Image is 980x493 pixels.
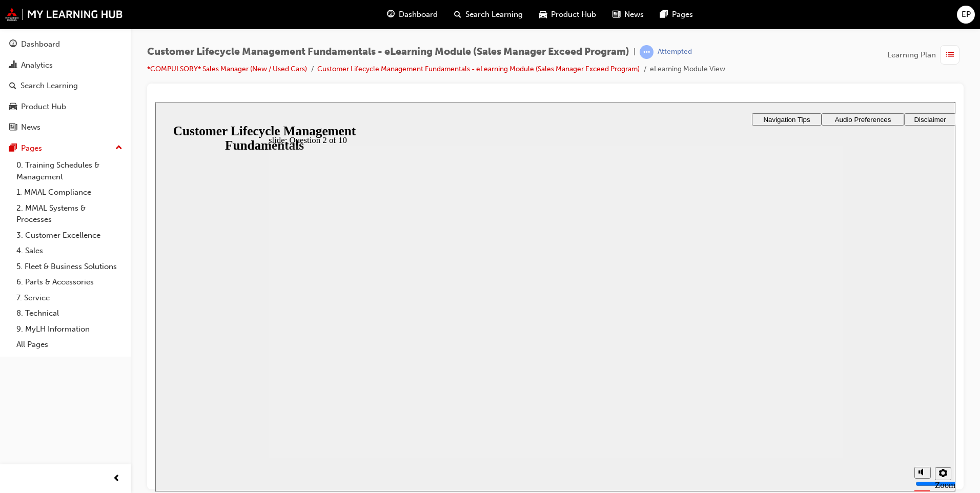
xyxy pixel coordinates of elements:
[780,365,796,378] button: Settings
[399,9,438,20] span: Dashboard
[21,101,66,113] div: Product Hub
[650,64,725,75] li: eLearning Module View
[21,59,53,71] div: Analytics
[12,200,127,228] a: 2. MMAL Systems & Processes
[5,8,123,21] img: mmal
[446,4,531,25] a: search-iconSearch Learning
[680,14,736,22] span: Audio Preferences
[608,14,655,22] span: Navigation Tips
[4,56,127,75] a: Analytics
[4,76,127,95] a: Search Learning
[551,9,596,20] span: Product Hub
[21,142,42,154] div: Pages
[760,378,826,386] input: volume
[4,139,127,158] button: Pages
[4,33,127,139] button: DashboardAnalyticsSearch LearningProduct HubNews
[12,290,127,306] a: 7. Service
[780,378,800,408] label: Zoom to fit
[379,4,446,25] a: guage-iconDashboard
[640,45,654,59] span: learningRecordVerb_ATTEMPT-icon
[9,123,17,132] span: news-icon
[9,61,17,70] span: chart-icon
[9,40,17,49] span: guage-icon
[754,356,795,389] div: misc controls
[887,45,964,65] button: Learning Plan
[957,6,975,24] button: EP
[4,35,127,54] a: Dashboard
[624,9,644,20] span: News
[21,38,60,50] div: Dashboard
[597,11,666,24] button: Navigation Tips
[317,65,640,73] a: Customer Lifecycle Management Fundamentals - eLearning Module (Sales Manager Exceed Program)
[12,274,127,290] a: 6. Parts & Accessories
[887,49,936,61] span: Learning Plan
[4,97,127,116] a: Product Hub
[12,243,127,259] a: 4. Sales
[652,4,701,25] a: pages-iconPages
[113,473,120,485] span: prev-icon
[666,11,749,24] button: Audio Preferences
[12,228,127,243] a: 3. Customer Excellence
[660,8,668,21] span: pages-icon
[147,65,307,73] a: *COMPULSORY* Sales Manager (New / Used Cars)
[9,144,17,153] span: pages-icon
[672,9,693,20] span: Pages
[12,305,127,321] a: 8. Technical
[12,184,127,200] a: 1. MMAL Compliance
[147,46,629,58] span: Customer Lifecycle Management Fundamentals - eLearning Module (Sales Manager Exceed Program)
[604,4,652,25] a: news-iconNews
[962,9,971,20] span: EP
[21,121,40,133] div: News
[115,141,122,155] span: up-icon
[21,80,78,92] div: Search Learning
[658,47,692,57] div: Attempted
[749,11,801,24] button: Disclaimer
[4,118,127,137] a: News
[454,8,461,21] span: search-icon
[465,9,523,20] span: Search Learning
[12,259,127,275] a: 5. Fleet & Business Solutions
[12,157,127,184] a: 0. Training Schedules & Management
[612,8,620,21] span: news-icon
[946,49,954,61] span: list-icon
[759,14,790,22] span: Disclaimer
[12,337,127,353] a: All Pages
[759,365,775,377] button: Mute (Ctrl+Alt+M)
[387,8,395,21] span: guage-icon
[634,46,636,58] span: |
[9,81,16,91] span: search-icon
[9,102,17,112] span: car-icon
[12,321,127,337] a: 9. MyLH Information
[531,4,604,25] a: car-iconProduct Hub
[539,8,547,21] span: car-icon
